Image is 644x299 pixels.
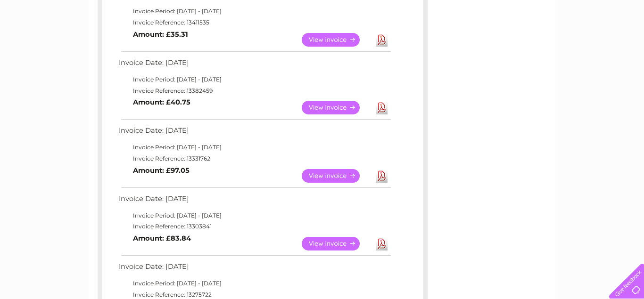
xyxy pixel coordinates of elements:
[116,17,392,28] td: Invoice Reference: 13411535
[116,124,392,142] td: Invoice Date: [DATE]
[581,40,604,47] a: Contact
[133,98,190,106] b: Amount: £40.75
[302,33,371,47] a: View
[376,169,388,183] a: Download
[116,6,392,17] td: Invoice Period: [DATE] - [DATE]
[302,237,371,251] a: View
[116,278,392,289] td: Invoice Period: [DATE] - [DATE]
[116,85,392,97] td: Invoice Reference: 13382459
[466,5,531,16] a: 0333 014 3131
[133,30,188,39] b: Amount: £35.31
[562,40,576,47] a: Blog
[376,33,388,47] a: Download
[100,5,545,46] div: Clear Business is a trading name of Verastar Limited (registered in [GEOGRAPHIC_DATA] No. 3667643...
[502,40,522,47] a: Energy
[116,210,392,221] td: Invoice Period: [DATE] - [DATE]
[116,221,392,232] td: Invoice Reference: 13303841
[376,237,388,251] a: Download
[116,74,392,85] td: Invoice Period: [DATE] - [DATE]
[478,40,496,47] a: Water
[528,40,556,47] a: Telecoms
[116,260,392,278] td: Invoice Date: [DATE]
[133,234,191,242] b: Amount: £83.84
[613,40,635,47] a: Log out
[116,153,392,164] td: Invoice Reference: 13331762
[302,101,371,114] a: View
[23,24,71,53] img: logo.png
[302,169,371,183] a: View
[116,193,392,210] td: Invoice Date: [DATE]
[133,166,190,175] b: Amount: £97.05
[376,101,388,114] a: Download
[116,57,392,74] td: Invoice Date: [DATE]
[116,142,392,153] td: Invoice Period: [DATE] - [DATE]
